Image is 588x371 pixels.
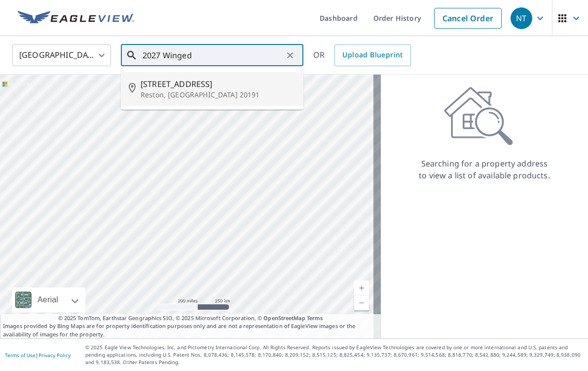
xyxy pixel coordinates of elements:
[354,295,369,310] a: Current Level 5, Zoom Out
[307,314,323,322] a: Terms
[342,49,403,61] span: Upload Blueprint
[141,78,295,90] span: [STREET_ADDRESS]
[35,288,61,312] div: Aerial
[143,41,283,69] input: Search by address or latitude-longitude
[5,352,71,358] p: |
[511,7,532,29] div: NT
[263,314,305,322] a: OpenStreetMap
[85,344,583,366] p: © 2025 Eagle View Technologies, Inc. and Pictometry International Corp. All Rights Reserved. Repo...
[434,8,502,29] a: Cancel Order
[5,352,36,359] a: Terms of Use
[313,44,411,66] div: OR
[18,11,134,26] img: EV Logo
[12,41,111,69] div: [GEOGRAPHIC_DATA]
[12,288,85,312] div: Aerial
[141,90,295,100] p: Reston, [GEOGRAPHIC_DATA] 20191
[354,281,369,295] a: Current Level 5, Zoom In
[334,44,410,66] a: Upload Blueprint
[283,48,297,62] button: Clear
[38,352,71,359] a: Privacy Policy
[418,158,551,181] p: Searching for a property address to view a list of available products.
[58,314,323,323] span: © 2025 TomTom, Earthstar Geographics SIO, © 2025 Microsoft Corporation, ©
